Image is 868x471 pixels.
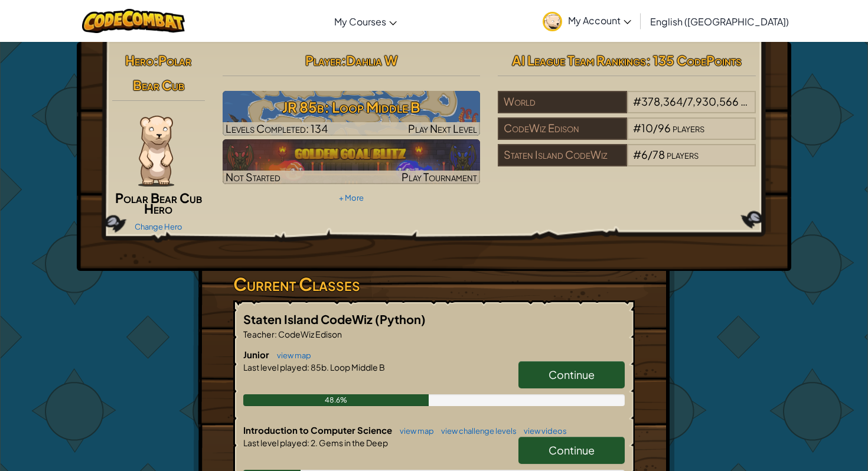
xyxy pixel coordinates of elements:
span: 6 [641,148,648,161]
span: players [667,148,699,161]
span: AI League Team Rankings [512,52,646,68]
a: World#378,364/7,930,566players [498,102,756,116]
span: # [633,148,641,161]
span: # [633,94,641,108]
div: Staten Island CodeWiz [498,144,626,166]
span: 7,930,566 [687,94,739,108]
img: CodeCombat logo [82,9,185,33]
span: Hero [125,52,154,68]
a: view map [271,351,311,360]
span: (Python) [375,312,426,326]
span: 2. [309,437,318,448]
span: CodeWiz Edison [277,329,342,339]
a: My Courses [328,5,403,37]
span: 96 [658,121,671,135]
span: / [683,94,687,108]
span: English ([GEOGRAPHIC_DATA]) [650,15,789,28]
span: Polar Bear Cub Hero [115,189,202,217]
a: Not StartedPlay Tournament [223,139,481,184]
span: Player [305,52,341,68]
img: Golden Goal [223,139,481,184]
a: English ([GEOGRAPHIC_DATA]) [644,5,795,37]
a: + More [339,193,364,202]
span: 85b. [309,362,329,372]
span: / [648,148,652,161]
img: avatar [543,12,562,31]
span: Gems in the Deep [318,437,388,448]
span: Introduction to Computer Science [243,424,394,436]
span: : [275,329,277,339]
div: World [498,91,626,113]
span: Play Next Level [408,122,477,135]
span: Loop Middle B [329,362,385,372]
span: : [307,362,309,372]
span: Junior [243,349,271,360]
span: Dahlia W [346,52,397,68]
span: / [653,121,658,135]
span: Last level played [243,437,307,448]
a: My Account [537,2,637,40]
span: 10 [641,121,653,135]
span: 378,364 [641,94,683,108]
h3: JR 85b: Loop Middle B [223,94,481,120]
a: Change Hero [135,222,182,231]
a: view challenge levels [435,426,517,436]
span: Staten Island CodeWiz [243,312,375,326]
span: Levels Completed: 134 [226,122,328,135]
img: Polar-bear-cub-paper-doll.png [138,116,174,187]
span: : 135 CodePoints [646,52,742,68]
div: CodeWiz Edison [498,117,626,140]
span: My Account [568,14,631,27]
span: Continue [549,368,595,381]
h3: Current Classes [233,271,635,297]
span: players [673,121,704,135]
span: 78 [652,148,665,161]
a: view map [394,426,434,436]
span: Last level played [243,362,307,372]
span: Continue [549,443,595,457]
a: Play Next Level [223,91,481,136]
span: Not Started [226,170,280,184]
span: : [307,437,309,448]
div: 48.6% [243,394,429,406]
img: JR 85b: Loop Middle B [223,91,481,136]
span: : [154,52,158,68]
a: view videos [518,426,567,436]
span: Play Tournament [402,170,477,184]
span: Teacher [243,329,275,339]
a: Staten Island CodeWiz#6/78players [498,155,756,169]
span: Polar Bear Cub [133,52,192,93]
span: # [633,121,641,135]
span: My Courses [334,15,386,28]
a: CodeWiz Edison#10/96players [498,129,756,142]
span: : [341,52,346,68]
